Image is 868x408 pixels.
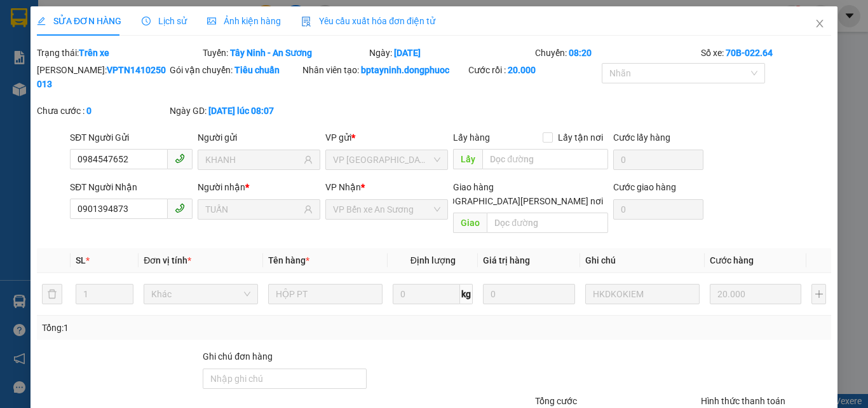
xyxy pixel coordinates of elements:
[37,63,167,91] div: [PERSON_NAME]:
[483,255,530,265] span: Giá trị hàng
[70,180,193,194] div: SĐT Người Nhận
[205,153,301,167] input: Tên người gửi
[198,130,320,144] div: Người gửi
[613,132,670,143] label: Cước lấy hàng
[203,351,273,362] label: Ghi chú đơn hàng
[76,255,86,265] span: SL
[325,182,361,192] span: VP Nhận
[613,150,703,170] input: Cước lấy hàng
[175,203,185,213] span: phone
[301,17,311,27] img: icon
[487,213,607,233] input: Dọc đường
[36,46,201,60] div: Trạng thái:
[460,284,473,304] span: kg
[302,63,466,77] div: Nhân viên tạo:
[268,255,309,265] span: Tên hàng
[37,65,166,89] b: VPTN1410250013
[170,104,300,118] div: Ngày GD:
[198,180,320,194] div: Người nhận
[175,153,185,164] span: phone
[468,63,599,77] div: Cước rồi :
[208,106,274,116] b: [DATE] lúc 08:07
[333,150,440,169] span: VP Tây Ninh
[393,48,420,58] b: [DATE]
[304,155,313,164] span: user
[811,284,826,304] button: plus
[726,48,773,58] b: 70B-022.64
[613,199,703,220] input: Cước giao hàng
[701,396,785,406] label: Hình thức thanh toán
[483,284,574,304] input: 0
[815,18,825,29] span: close
[710,284,801,304] input: 0
[37,104,167,118] div: Chưa cước :
[79,48,109,58] b: Trên xe
[569,48,592,58] b: 08:20
[205,202,301,216] input: Tên người nhận
[203,369,366,389] input: Ghi chú đơn hàng
[482,149,607,169] input: Dọc đường
[453,149,482,169] span: Lấy
[410,255,455,265] span: Định lượng
[151,285,250,304] span: Khác
[170,63,300,77] div: Gói vận chuyển:
[207,17,216,25] span: picture
[304,205,313,214] span: user
[42,284,62,304] button: delete
[37,16,121,26] span: SỬA ĐƠN HÀNG
[535,396,577,406] span: Tổng cước
[508,65,536,75] b: 20.000
[700,46,832,60] div: Số xe:
[613,182,675,192] label: Cước giao hàng
[301,16,435,26] span: Yêu cầu xuất hóa đơn điện tử
[201,46,367,60] div: Tuyến:
[142,16,187,26] span: Lịch sử
[86,106,92,116] b: 0
[429,194,607,208] span: [GEOGRAPHIC_DATA][PERSON_NAME] nơi
[585,284,700,304] input: Ghi Chú
[710,255,754,265] span: Cước hàng
[42,321,336,335] div: Tổng: 1
[367,46,533,60] div: Ngày:
[453,182,494,192] span: Giao hàng
[144,255,191,265] span: Đơn vị tính
[361,65,449,75] b: bptayninh.dongphuoc
[142,17,151,25] span: clock-circle
[552,130,607,144] span: Lấy tận nơi
[325,130,448,144] div: VP gửi
[37,17,46,25] span: edit
[453,132,490,143] span: Lấy hàng
[453,213,487,233] span: Giao
[268,284,383,304] input: VD: Bàn, Ghế
[333,200,440,219] span: VP Bến xe An Sương
[580,248,705,273] th: Ghi chú
[230,48,312,58] b: Tây Ninh - An Sương
[802,6,837,42] button: Close
[207,16,281,26] span: Ảnh kiện hàng
[234,65,280,75] b: Tiêu chuẩn
[534,46,700,60] div: Chuyến:
[70,130,193,144] div: SĐT Người Gửi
